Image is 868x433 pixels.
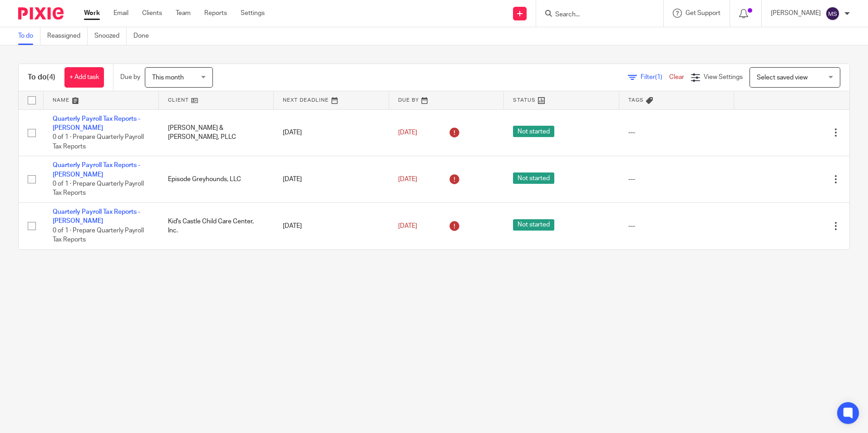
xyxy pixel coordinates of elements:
a: + Add task [64,67,104,88]
span: 0 of 1 · Prepare Quarterly Payroll Tax Reports [53,181,144,197]
p: [PERSON_NAME] [771,9,821,18]
span: View Settings [704,74,743,80]
img: Pixie [18,7,64,20]
div: --- [628,175,725,184]
a: To do [18,27,40,45]
span: [DATE] [398,176,417,182]
a: Quarterly Payroll Tax Reports - [PERSON_NAME] [53,116,140,131]
a: Quarterly Payroll Tax Reports - [PERSON_NAME] [53,209,140,224]
span: [DATE] [398,129,417,136]
span: (1) [655,74,662,80]
a: Clear [669,74,684,80]
span: Not started [513,126,554,137]
span: Not started [513,219,554,231]
span: 0 of 1 · Prepare Quarterly Payroll Tax Reports [53,134,144,150]
a: Quarterly Payroll Tax Reports - [PERSON_NAME] [53,162,140,177]
span: [DATE] [398,223,417,229]
td: [DATE] [274,203,389,249]
a: Done [133,27,156,45]
td: [PERSON_NAME] & [PERSON_NAME], PLLC [159,109,274,156]
span: This month [152,74,184,81]
h1: To do [28,73,55,82]
span: Filter [641,74,669,80]
div: --- [628,128,725,137]
div: --- [628,221,725,231]
a: Settings [241,9,265,18]
a: Reassigned [47,27,88,45]
p: Due by [120,73,140,82]
a: Email [113,9,128,18]
td: Kid's Castle Child Care Center, Inc. [159,203,274,249]
a: Team [176,9,191,18]
a: Work [84,9,100,18]
span: Tags [628,98,644,103]
td: Episode Greyhounds, LLC [159,156,274,203]
span: Not started [513,172,554,184]
img: svg%3E [825,6,840,21]
td: [DATE] [274,156,389,203]
span: (4) [47,74,55,81]
input: Search [554,11,636,19]
a: Clients [142,9,162,18]
a: Snoozed [94,27,127,45]
a: Reports [204,9,227,18]
span: Select saved view [757,74,808,81]
span: 0 of 1 · Prepare Quarterly Payroll Tax Reports [53,227,144,243]
span: Get Support [686,10,720,16]
td: [DATE] [274,109,389,156]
